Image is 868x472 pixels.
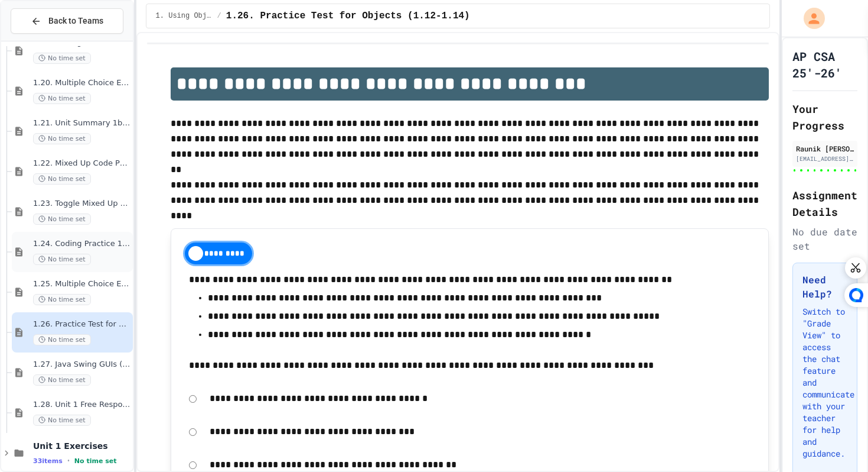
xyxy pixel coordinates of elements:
[67,456,70,465] span: •
[796,143,854,154] div: Raunik [PERSON_NAME]
[33,118,130,128] span: 1.21. Unit Summary 1b (1.7-1.15)
[792,225,857,253] div: No due date set
[74,457,117,465] span: No time set
[802,306,847,460] p: Switch to "Grade View" to access the chat feature and communicate with your teacher for help and ...
[33,279,130,289] span: 1.25. Multiple Choice Exercises for Unit 1b (1.9-1.15)
[33,374,91,386] span: No time set
[792,48,857,81] h1: AP CSA 25'-26'
[156,11,213,21] span: 1. Using Objects and Methods
[33,78,130,88] span: 1.20. Multiple Choice Exercises for Unit 1a (1.1-1.6)
[33,159,130,169] span: 1.22. Mixed Up Code Practice 1b (1.7-1.15)
[33,319,130,329] span: 1.26. Practice Test for Objects (1.12-1.14)
[802,273,847,301] h3: Need Help?
[796,154,854,163] div: [EMAIL_ADDRESS][DOMAIN_NAME]
[48,15,103,27] span: Back to Teams
[33,254,91,265] span: No time set
[791,5,828,32] div: My Account
[33,173,91,185] span: No time set
[33,441,130,451] span: Unit 1 Exercises
[33,133,91,144] span: No time set
[33,457,63,465] span: 33 items
[11,8,123,34] button: Back to Teams
[33,239,130,249] span: 1.24. Coding Practice 1b (1.7-1.15)
[33,294,91,305] span: No time set
[33,415,91,426] span: No time set
[33,199,130,209] span: 1.23. Toggle Mixed Up or Write Code Practice 1b (1.7-1.15)
[33,93,91,104] span: No time set
[792,101,857,134] h2: Your Progress
[217,11,221,21] span: /
[33,214,91,225] span: No time set
[33,334,91,345] span: No time set
[33,53,91,64] span: No time set
[33,360,130,370] span: 1.27. Java Swing GUIs (optional)
[226,9,470,23] span: 1.26. Practice Test for Objects (1.12-1.14)
[792,187,857,220] h2: Assignment Details
[33,400,130,410] span: 1.28. Unit 1 Free Response Question (FRQ) Practice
